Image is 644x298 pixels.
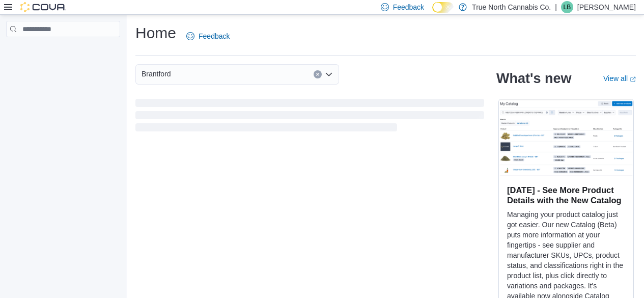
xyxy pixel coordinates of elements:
p: [PERSON_NAME] [577,1,636,13]
nav: Complex example [6,39,120,64]
p: True North Cannabis Co. [472,1,551,13]
div: Lori Burns [561,1,573,13]
span: Dark Mode [432,13,433,13]
button: Open list of options [325,70,333,78]
h2: What's new [496,70,571,87]
svg: External link [630,76,636,83]
span: LB [564,1,571,13]
img: Cova [20,2,66,12]
span: Brantford [142,68,171,80]
input: Dark Mode [432,2,454,13]
h1: Home [135,23,176,43]
h3: [DATE] - See More Product Details with the New Catalog [507,185,625,205]
span: Feedback [393,2,424,12]
p: | [555,1,557,13]
a: Feedback [182,26,234,46]
a: View allExternal link [603,74,636,83]
button: Clear input [314,70,322,78]
span: Feedback [199,31,230,41]
span: Loading [135,101,484,133]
